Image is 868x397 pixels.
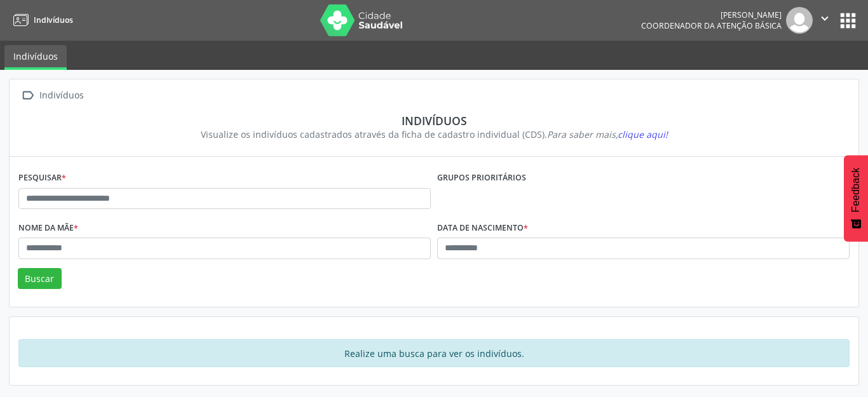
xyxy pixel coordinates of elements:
[18,218,78,238] label: Nome da mãe
[547,128,668,140] i: Para saber mais,
[18,268,62,290] button: Buscar
[34,15,73,25] span: Indivíduos
[641,20,782,31] span: Coordenador da Atenção Básica
[850,168,862,212] span: Feedback
[786,7,813,34] img: img
[9,10,73,30] a: Indivíduos
[18,339,850,367] div: Realize uma busca para ver os indivíduos.
[4,45,67,70] a: Indivíduos
[18,86,37,105] i: 
[437,218,528,238] label: Data de nascimento
[437,168,526,188] label: Grupos prioritários
[813,7,837,34] button: 
[27,128,841,141] div: Visualize os indivíduos cadastrados através da ficha de cadastro individual (CDS).
[27,114,841,128] div: Indivíduos
[641,10,782,20] div: [PERSON_NAME]
[618,128,668,140] span: clique aqui!
[844,155,868,241] button: Feedback - Mostrar pesquisa
[837,10,859,32] button: apps
[818,11,832,25] i: 
[37,86,86,105] div: Indivíduos
[18,168,66,188] label: Pesquisar
[18,86,86,105] a:  Indivíduos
